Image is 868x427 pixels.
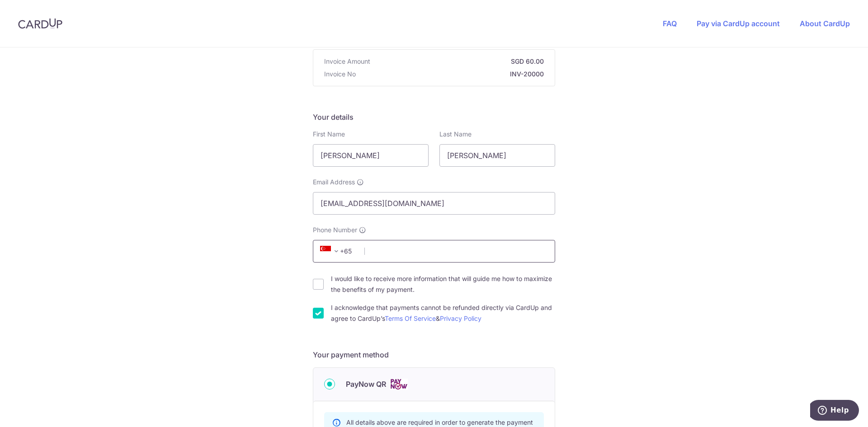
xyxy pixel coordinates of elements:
label: I would like to receive more information that will guide me how to maximize the benefits of my pa... [331,273,555,295]
a: FAQ [663,19,677,28]
input: Last name [439,144,555,167]
img: CardUp [18,18,62,29]
img: Cards logo [390,379,408,390]
div: PayNow QR Cards logo [324,379,544,390]
strong: SGD 60.00 [374,57,544,66]
h5: Your details [313,112,555,122]
input: First name [313,144,429,167]
a: Terms Of Service [385,314,436,322]
a: Privacy Policy [440,314,481,322]
span: +65 [317,246,358,257]
span: Phone Number [313,225,357,235]
h5: Your payment method [313,349,555,360]
a: Pay via CardUp account [697,19,780,28]
strong: INV-20000 [359,70,544,79]
a: About CardUp [800,19,850,28]
iframe: Opens a widget where you can find more information [810,400,859,422]
span: Invoice No [324,70,356,79]
span: Invoice Amount [324,57,370,66]
span: Email Address [313,178,355,187]
label: Last Name [439,130,472,139]
input: Email address [313,192,555,215]
span: +65 [320,246,342,257]
label: I acknowledge that payments cannot be refunded directly via CardUp and agree to CardUp’s & [331,302,555,324]
span: PayNow QR [346,379,386,389]
label: First Name [313,130,345,139]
